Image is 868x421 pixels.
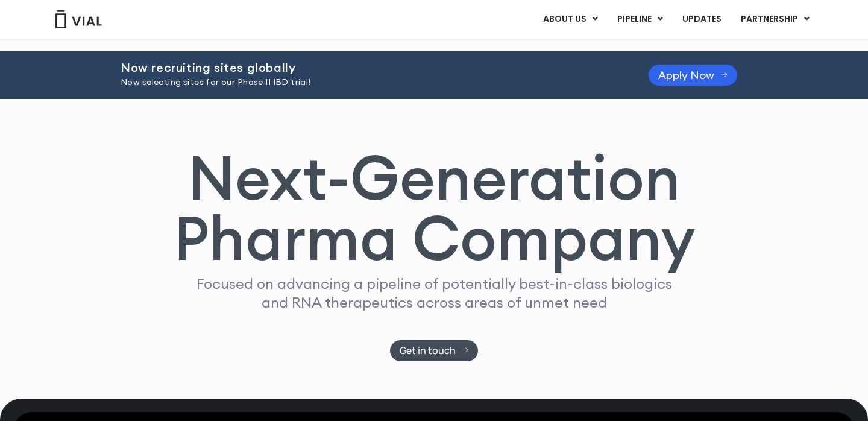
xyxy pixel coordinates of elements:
h2: Now recruiting sites globally [121,61,618,74]
a: PARTNERSHIPMenu Toggle [731,9,819,30]
a: Apply Now [649,65,737,86]
img: Vial Logo [54,10,102,28]
p: Now selecting sites for our Phase II IBD trial! [121,76,618,89]
a: ABOUT USMenu Toggle [533,9,607,30]
a: UPDATES [673,9,731,30]
a: PIPELINEMenu Toggle [608,9,672,30]
h1: Next-Generation Pharma Company [173,147,695,269]
span: Apply Now [658,71,714,80]
a: Get in touch [390,340,479,361]
p: Focused on advancing a pipeline of potentially best-in-class biologics and RNA therapeutics acros... [191,274,677,312]
span: Get in touch [400,346,456,355]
